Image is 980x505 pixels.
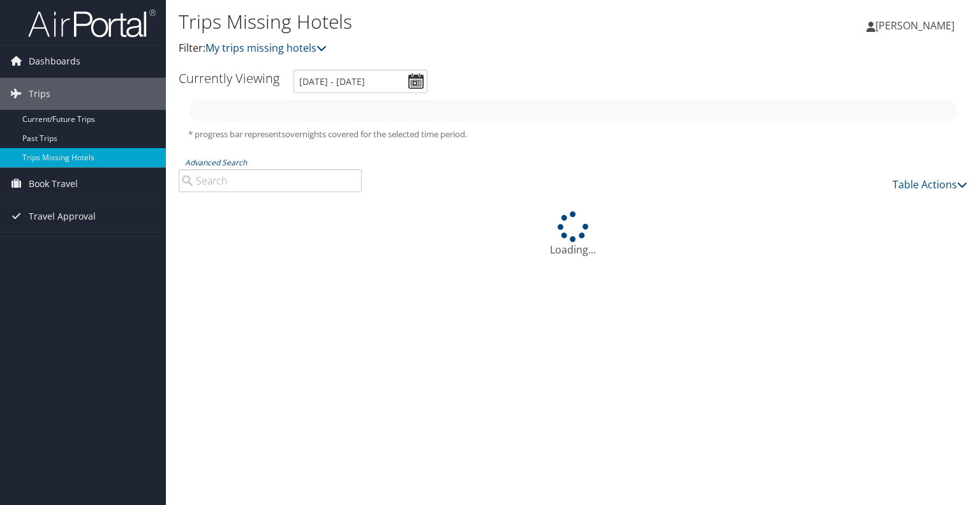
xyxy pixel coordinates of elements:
[875,19,954,33] span: [PERSON_NAME]
[179,211,967,257] div: Loading...
[893,177,967,192] a: Table Actions
[866,6,967,45] a: [PERSON_NAME]
[179,8,704,35] h1: Trips Missing Hotels
[179,169,362,192] input: Advanced Search
[188,128,958,140] h5: * progress bar represents overnights covered for the selected time period.
[29,78,50,110] span: Trips
[293,70,427,93] input: [DATE] - [DATE]
[205,41,327,55] a: My trips missing hotels
[29,168,78,200] span: Book Travel
[179,70,279,87] h3: Currently Viewing
[28,8,156,38] img: airportal-logo.png
[179,40,704,57] p: Filter:
[29,200,96,232] span: Travel Approval
[29,45,80,77] span: Dashboards
[185,157,247,168] a: Advanced Search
